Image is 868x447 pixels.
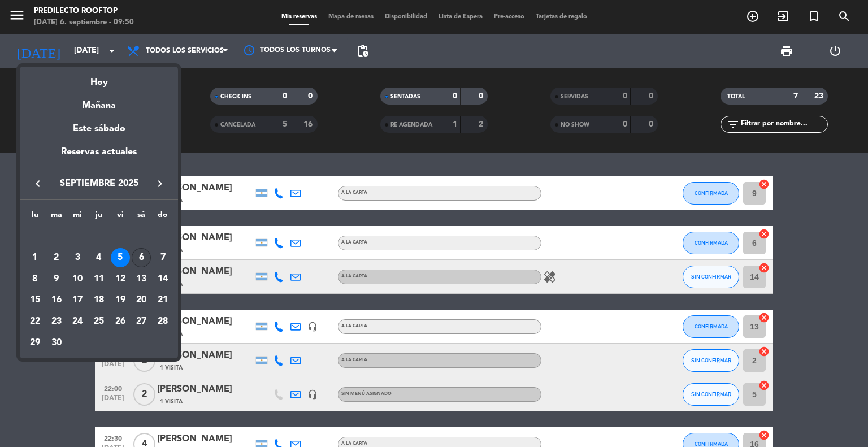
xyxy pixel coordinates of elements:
[132,270,151,289] div: 13
[67,311,88,332] td: 24 de septiembre de 2025
[132,312,151,331] div: 27
[110,289,131,311] td: 19 de septiembre de 2025
[111,312,130,331] div: 26
[68,248,87,267] div: 3
[111,270,130,289] div: 12
[88,268,110,290] td: 11 de septiembre de 2025
[152,268,173,290] td: 14 de septiembre de 2025
[46,209,67,226] th: martes
[67,209,88,226] th: miércoles
[24,225,173,247] td: SEP.
[131,209,153,226] th: sábado
[20,113,178,145] div: Este sábado
[88,247,110,268] td: 4 de septiembre de 2025
[152,311,173,332] td: 28 de septiembre de 2025
[153,177,167,190] i: keyboard_arrow_right
[131,268,153,290] td: 13 de septiembre de 2025
[110,209,131,226] th: viernes
[47,333,66,353] div: 30
[67,247,88,268] td: 3 de septiembre de 2025
[88,289,110,311] td: 18 de septiembre de 2025
[89,248,108,267] div: 4
[131,289,153,311] td: 20 de septiembre de 2025
[110,247,131,268] td: 5 de septiembre de 2025
[152,209,173,226] th: domingo
[46,332,67,354] td: 30 de septiembre de 2025
[47,270,66,289] div: 9
[152,247,173,268] td: 7 de septiembre de 2025
[67,268,88,290] td: 10 de septiembre de 2025
[31,177,45,190] i: keyboard_arrow_left
[24,209,46,226] th: lunes
[67,289,88,311] td: 17 de septiembre de 2025
[153,290,172,310] div: 21
[25,333,45,353] div: 29
[24,332,46,354] td: 29 de septiembre de 2025
[20,90,178,113] div: Mañana
[24,247,46,268] td: 1 de septiembre de 2025
[25,290,45,310] div: 15
[88,311,110,332] td: 25 de septiembre de 2025
[132,248,151,267] div: 6
[153,248,172,267] div: 7
[47,248,66,267] div: 2
[110,268,131,290] td: 12 de septiembre de 2025
[24,311,46,332] td: 22 de septiembre de 2025
[111,248,130,267] div: 5
[150,176,170,191] button: keyboard_arrow_right
[47,290,66,310] div: 16
[131,247,153,268] td: 6 de septiembre de 2025
[25,270,45,289] div: 8
[24,289,46,311] td: 15 de septiembre de 2025
[89,290,108,310] div: 18
[89,270,108,289] div: 11
[68,312,87,331] div: 24
[28,176,48,191] button: keyboard_arrow_left
[153,270,172,289] div: 14
[111,290,130,310] div: 19
[152,289,173,311] td: 21 de septiembre de 2025
[46,289,67,311] td: 16 de septiembre de 2025
[24,268,46,290] td: 8 de septiembre de 2025
[46,268,67,290] td: 9 de septiembre de 2025
[131,311,153,332] td: 27 de septiembre de 2025
[25,312,45,331] div: 22
[153,312,172,331] div: 28
[47,312,66,331] div: 23
[68,290,87,310] div: 17
[48,176,150,191] span: septiembre 2025
[68,270,87,289] div: 10
[46,247,67,268] td: 2 de septiembre de 2025
[89,312,108,331] div: 25
[132,290,151,310] div: 20
[20,145,178,168] div: Reservas actuales
[20,67,178,90] div: Hoy
[88,209,110,226] th: jueves
[25,248,45,267] div: 1
[110,311,131,332] td: 26 de septiembre de 2025
[46,311,67,332] td: 23 de septiembre de 2025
